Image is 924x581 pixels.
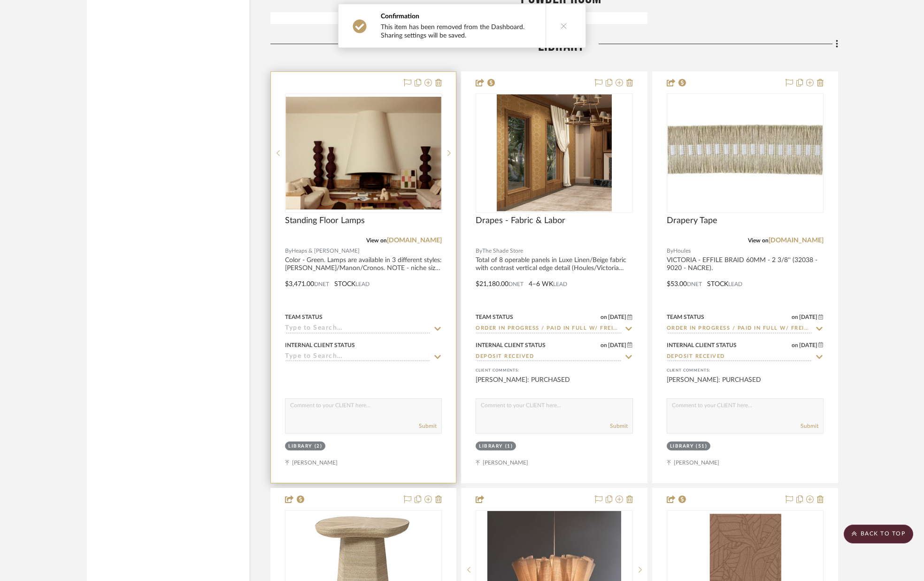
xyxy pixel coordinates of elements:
[505,443,513,450] div: (1)
[607,342,627,349] span: [DATE]
[419,422,437,430] button: Submit
[801,422,818,430] button: Submit
[366,238,387,243] span: View on
[601,314,607,320] span: on
[798,342,818,349] span: [DATE]
[538,36,585,56] span: Library
[668,98,823,209] img: Drapery Tape
[607,314,627,320] span: [DATE]
[476,216,565,226] span: Drapes - Fabric & Labor
[667,247,673,256] span: By
[285,325,431,333] input: Type to Search…
[667,325,812,333] input: Type to Search…
[482,247,523,256] span: The Shade Store
[285,216,365,226] span: Standing Floor Lamps
[610,422,628,430] button: Submit
[381,23,536,40] div: This item has been removed from the Dashboard. Sharing settings will be saved.
[285,247,292,256] span: By
[476,313,513,321] div: Team Status
[285,341,355,349] div: Internal Client Status
[792,314,798,320] span: on
[476,247,482,256] span: By
[387,237,442,244] a: [DOMAIN_NAME]
[748,238,769,243] span: View on
[667,313,704,321] div: Team Status
[285,313,323,321] div: Team Status
[285,353,431,362] input: Type to Search…
[601,342,607,348] span: on
[769,237,824,244] a: [DOMAIN_NAME]
[476,325,621,333] input: Type to Search…
[670,443,694,450] div: Library
[476,375,632,394] div: [PERSON_NAME]: PURCHASED
[844,525,913,543] scroll-to-top-button: BACK TO TOP
[667,353,812,362] input: Type to Search…
[667,216,717,226] span: Drapery Tape
[288,443,312,450] div: Library
[792,342,798,348] span: on
[476,341,546,349] div: Internal Client Status
[798,314,818,320] span: [DATE]
[292,247,360,256] span: Heaps & [PERSON_NAME]
[381,12,536,21] div: Confirmation
[286,97,441,209] img: Standing Floor Lamps
[696,443,707,450] div: (51)
[667,375,824,394] div: [PERSON_NAME]: PURCHASED
[479,443,503,450] div: Library
[285,94,441,212] div: 0
[667,341,737,349] div: Internal Client Status
[673,247,691,256] span: Houles
[476,353,621,362] input: Type to Search…
[315,443,323,450] div: (2)
[497,94,611,212] img: Drapes - Fabric & Labor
